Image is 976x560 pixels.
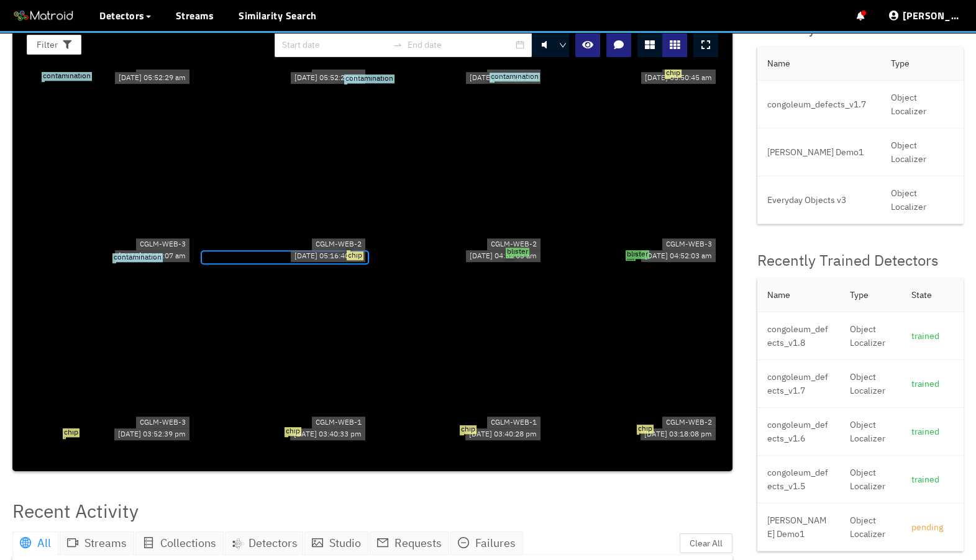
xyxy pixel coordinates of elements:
th: Name [757,278,840,312]
th: Type [840,278,902,312]
a: Streams [176,8,214,23]
td: Object Localizer [840,360,902,408]
span: Detectors [249,535,298,552]
span: Requests [395,536,442,550]
div: [DATE] 05:40:07 am [115,250,189,262]
span: Clear All [690,536,723,550]
span: mail [377,537,388,548]
span: contamination [42,72,92,81]
span: chip [637,425,654,433]
td: Object Localizer [840,408,902,456]
div: CGLM-WEB-2 [662,417,716,428]
span: blister [506,248,529,256]
div: [DATE] 03:18:08 pm [641,428,716,440]
div: [DATE] 04:52:03 am [466,250,540,262]
div: Recent Activity [12,496,139,525]
span: chip [285,427,301,436]
span: to [393,40,403,50]
span: Streams [84,536,127,550]
td: Object Localizer [881,81,964,129]
span: Collections [160,536,216,550]
td: Object Localizer [881,176,964,224]
div: [DATE] 03:40:28 pm [465,428,540,440]
td: congoleum_defects_v1.7 [757,360,840,408]
span: Failures [475,536,516,550]
td: Everyday Objects v3 [757,176,881,224]
div: CGLM-WEB-1 [312,417,365,428]
span: contamination [344,75,395,83]
td: Object Localizer [840,456,902,504]
span: database [143,537,154,548]
div: [DATE] 04:52:03 am [641,250,716,262]
span: contamination [112,253,163,262]
div: trained [911,377,954,391]
td: Object Localizer [840,312,902,360]
span: chip [63,428,80,437]
div: [DATE] 05:50:45 am [641,72,716,84]
div: [DATE] 03:40:33 pm [290,428,365,440]
input: End date [408,38,513,52]
span: chip [347,251,363,260]
div: CGLM-WEB-3 [136,238,189,250]
div: [DATE] 05:52:29 am [115,72,189,84]
div: [DATE] 03:52:39 pm [114,428,189,440]
span: global [20,537,31,548]
div: [DATE] 05:52:26 am [291,72,365,84]
span: contamination [490,73,540,81]
span: blister [626,250,649,259]
th: Name [757,47,881,81]
span: minus-circle [458,537,469,548]
th: State [901,278,964,312]
div: CGLM-WEB-3 [662,238,716,250]
span: swap-right [393,40,403,50]
span: picture [312,537,323,548]
td: congoleum_defects_v1.8 [757,312,840,360]
button: Clear All [680,533,732,553]
span: down [559,42,567,49]
a: Similarity Search [239,8,317,23]
div: CGLM-WEB-1 [487,417,540,428]
div: trained [911,425,954,438]
td: congoleum_defects_v1.7 [757,81,881,129]
td: [PERSON_NAME] Demo1 [757,504,840,551]
span: Filter [37,38,58,52]
th: Type [881,47,964,81]
td: Object Localizer [881,129,964,176]
div: trained [911,329,954,343]
td: [PERSON_NAME] Demo1 [757,129,881,176]
img: Matroid logo [12,7,75,25]
button: Filter [27,35,81,55]
input: Start date [282,38,388,52]
span: chip [460,425,477,434]
div: [DATE] 05:16:40 am [291,250,365,262]
div: CGLM-WEB-3 [136,417,189,428]
td: congoleum_defects_v1.6 [757,408,840,456]
span: video-camera [67,537,78,548]
td: Object Localizer [840,504,902,551]
td: congoleum_defects_v1.5 [757,456,840,504]
div: Recently Trained Detectors [757,249,964,273]
div: pending [911,520,954,534]
span: chip [665,69,682,78]
div: CGLM-WEB-2 [312,238,365,250]
span: Studio [329,536,361,550]
span: All [37,536,51,550]
div: trained [911,472,954,486]
div: CGLM-WEB-2 [487,238,540,250]
span: Detectors [99,8,145,23]
div: [DATE] 05:50:46 am [466,72,540,84]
